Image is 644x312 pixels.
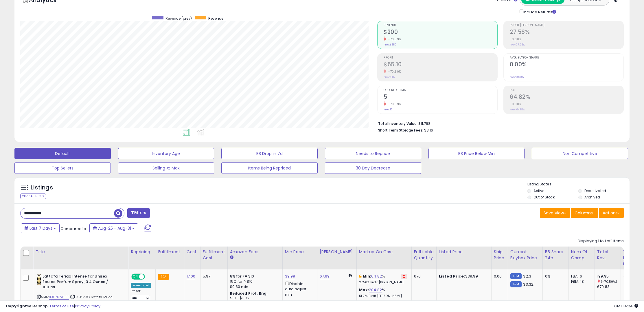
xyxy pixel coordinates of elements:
[14,148,111,159] button: Default
[510,249,540,261] div: Current Buybox Price
[30,225,52,231] span: Last 7 Days
[384,29,497,37] h2: $200
[386,70,401,74] small: -70.59%
[510,56,623,59] span: Avg. Buybox Share
[118,148,214,159] button: Inventory Age
[597,284,621,289] div: 679.83
[89,223,138,233] button: Aug-25 - Aug-31
[571,208,598,218] button: Columns
[571,279,590,284] div: FBM: 13
[359,287,407,298] div: %
[414,274,432,279] div: 670
[510,24,623,27] span: Profit [PERSON_NAME]
[37,274,124,311] div: ASIN:
[584,195,600,200] label: Archived
[131,289,151,302] div: Preset:
[510,273,522,279] small: FBM
[384,75,395,79] small: Prev: $187
[14,162,111,174] button: Top Sellers
[510,281,522,287] small: FBM
[623,274,638,279] div: -479.88
[230,249,280,255] div: Amazon Fees
[221,162,318,174] button: Items Being Repriced
[584,188,606,193] label: Deactivated
[230,255,233,260] small: Amazon Fees.
[118,162,214,174] button: Selling @ Max
[510,43,525,46] small: Prev: 27.56%
[285,273,295,279] a: 39.99
[532,148,628,159] button: Non Competitive
[359,249,409,255] div: Markup on Cost
[320,249,354,255] div: [PERSON_NAME]
[75,303,100,309] a: Privacy Policy
[510,102,521,106] small: 0.00%
[369,287,382,293] a: 204.82
[597,274,621,279] div: 199.95
[623,249,640,267] div: Total Rev. Diff.
[386,37,401,41] small: -70.59%
[325,162,421,174] button: 30 Day Decrease
[221,148,318,159] button: BB Drop in 7d
[614,303,638,309] span: 2025-09-8 14:24 GMT
[545,249,566,261] div: BB Share 24h.
[439,249,489,255] div: Listed Price
[49,295,69,300] a: B0DNGVFJBP
[158,249,181,255] div: Fulfillment
[359,287,369,293] b: Max:
[37,295,113,303] span: | SKU: MAG Lattafa Teriaq Intense 3.4oz
[384,56,497,59] span: Profit
[158,274,169,280] small: FBA
[601,279,617,284] small: (-70.59%)
[187,249,198,255] div: Cost
[203,274,223,279] div: 5.97
[20,194,46,199] div: Clear All Filters
[230,279,278,284] div: 15% for > $10
[285,249,315,255] div: Min Price
[187,273,196,279] a: 17.00
[230,284,278,289] div: $0.30 min
[384,108,392,111] small: Prev: 17
[510,108,525,111] small: Prev: 64.82%
[208,16,223,21] span: Revenue
[6,304,100,309] div: seller snap | |
[356,247,411,269] th: The percentage added to the cost of goods (COGS) that forms the calculator for Min & Max prices.
[37,274,41,285] img: 312RVIR-fmL._SL40_.jpg
[515,8,563,15] div: Include Returns
[320,273,330,279] a: 67.99
[494,274,503,279] div: 0.00
[21,223,60,233] button: Last 7 Days
[131,283,151,288] div: Amazon AI
[523,273,531,279] span: 32.3
[571,274,590,279] div: FBA: 6
[378,120,619,127] li: $11,798
[384,94,497,101] h2: 5
[384,61,497,69] h2: $55.10
[494,249,505,261] div: Ship Price
[325,148,421,159] button: Needs to Reprice
[6,303,27,309] strong: Copyright
[132,274,139,279] span: ON
[384,24,497,27] span: Revenue
[359,280,407,284] p: 27.56% Profit [PERSON_NAME]
[60,226,87,231] span: Compared to:
[144,274,153,279] span: OFF
[510,61,623,69] h2: 0.00%
[510,37,521,41] small: 0.00%
[575,210,593,216] span: Columns
[545,274,564,279] div: 0%
[597,249,618,261] div: Total Rev.
[384,43,396,46] small: Prev: $680
[571,249,592,261] div: Num of Comp.
[510,94,623,101] h2: 64.82%
[371,273,382,279] a: 64.82
[510,89,623,92] span: ROI
[414,249,434,261] div: Fulfillable Quantity
[98,225,131,231] span: Aug-25 - Aug-31
[424,127,433,133] span: $3.16
[439,273,465,279] b: Listed Price:
[578,238,624,244] div: Displaying 1 to 1 of 1 items
[510,29,623,37] h2: 27.56%
[359,274,407,284] div: %
[510,75,524,79] small: Prev: 0.00%
[363,273,371,279] b: Min:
